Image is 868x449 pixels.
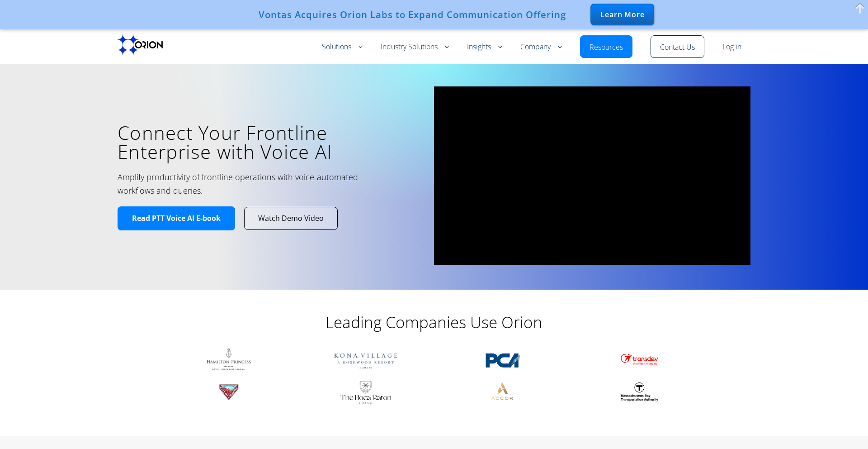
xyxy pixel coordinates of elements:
[590,42,623,53] a: Resources
[118,206,235,230] a: Read PTT Voice AI E-book
[381,42,449,53] a: Industry Solutions
[258,214,324,223] span: Watch Demo Video
[322,42,363,53] a: Solutions
[590,4,654,25] div: Learn More
[259,9,566,20] div: Vontas Acquires Orion Labs to Expand Communication Offering
[118,170,389,197] h2: Amplify productivity of frontline operations with voice-automated workflows and queries.
[520,42,562,53] a: Company
[467,42,502,53] a: Insights
[434,86,750,265] iframe: vimeo Video Player
[132,214,221,223] span: Read PTT Voice AI E-book
[722,42,741,53] a: Log in
[660,42,695,53] a: Contact Us
[245,207,337,229] a: Watch Demo Video
[253,312,615,332] h2: Leading Companies Use Orion
[118,34,163,55] img: Orion labs Black logo
[118,123,420,161] h1: Connect Your Frontline Enterprise with Voice AI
